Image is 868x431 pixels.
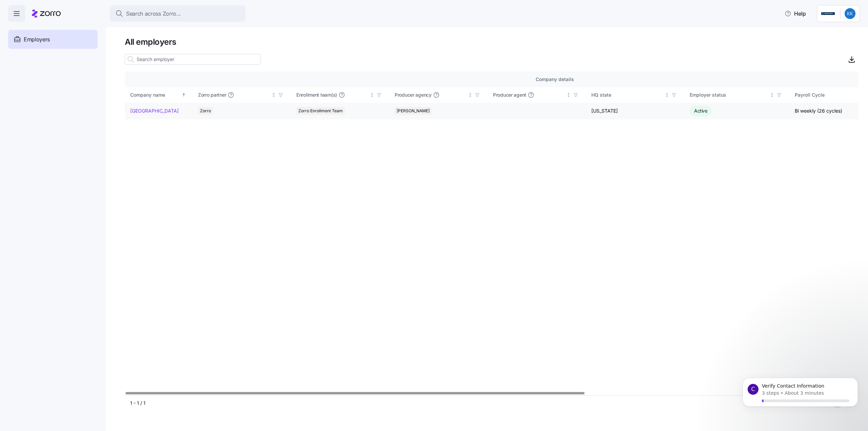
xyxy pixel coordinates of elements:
[130,400,818,407] div: 1 - 1 / 1
[821,9,835,18] img: Employer logo
[795,91,867,99] div: Payroll Cycle
[130,107,179,114] a: [GEOGRAPHIC_DATA]
[488,87,586,103] th: Producer agentNot sorted
[493,92,526,98] span: Producer agent
[785,9,806,18] span: Help
[370,93,374,97] div: Not sorted
[586,87,684,103] th: HQ stateNot sorted
[397,107,430,115] span: [PERSON_NAME]
[694,108,707,114] span: Active
[845,8,855,19] img: a3a25d912f4250f7f4b486e2b497557c
[125,54,260,65] input: Search employer
[198,92,226,98] span: Zorro partner
[193,87,291,103] th: Zorro partnerNot sorted
[271,93,276,97] div: Not sorted
[779,7,811,20] button: Help
[770,93,774,97] div: Not sorted
[125,87,193,103] th: Company nameSorted ascending
[125,37,859,47] h1: All employers
[732,370,868,428] iframe: Intercom notifications message
[389,87,488,103] th: Producer agencyNot sorted
[200,107,211,115] span: Zorro
[395,92,432,98] span: Producer agency
[298,107,343,115] span: Zorro Enrollment Team
[8,30,98,49] a: Employers
[468,93,473,97] div: Not sorted
[291,87,389,103] th: Enrollment team(s)Not sorted
[586,103,684,119] td: [US_STATE]
[24,35,50,44] span: Employers
[566,93,571,97] div: Not sorted
[690,91,768,99] div: Employer status
[130,91,180,99] div: Company name
[181,93,186,97] div: Sorted ascending
[665,93,669,97] div: Not sorted
[591,91,663,99] div: HQ state
[110,5,245,22] button: Search across Zorro...
[126,9,181,18] span: Search across Zorro...
[684,87,789,103] th: Employer statusNot sorted
[296,92,337,98] span: Enrollment team(s)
